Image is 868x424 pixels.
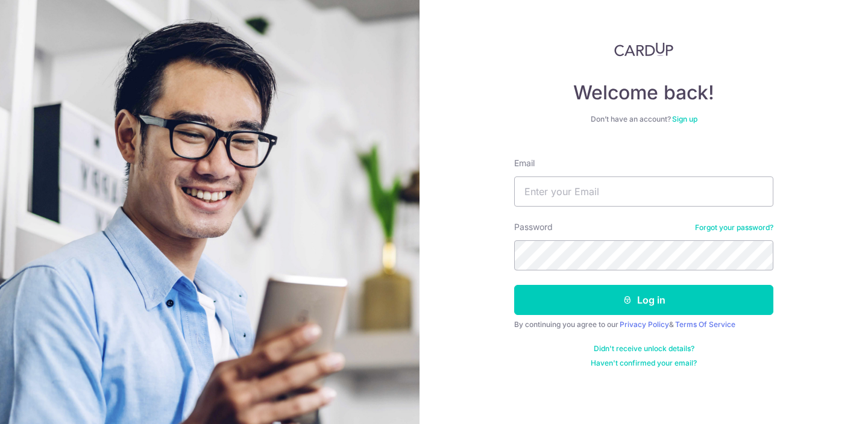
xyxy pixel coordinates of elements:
[514,114,773,124] div: Don’t have an account?
[620,320,669,329] a: Privacy Policy
[591,358,697,368] a: Haven't confirmed your email?
[514,320,773,329] div: By continuing you agree to our &
[695,223,773,232] a: Forgot your password?
[614,42,673,57] img: CardUp Logo
[672,114,697,123] a: Sign up
[514,176,773,207] input: Enter your Email
[675,320,735,329] a: Terms Of Service
[514,157,535,169] label: Email
[514,285,773,315] button: Log in
[514,221,553,233] label: Password
[514,81,773,105] h4: Welcome back!
[594,344,694,354] a: Didn't receive unlock details?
